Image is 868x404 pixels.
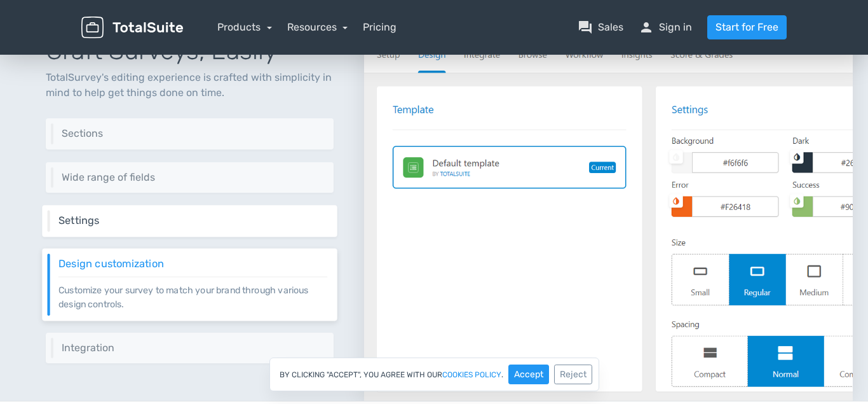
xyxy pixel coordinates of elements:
[287,21,348,33] a: Resources
[639,20,692,35] a: personSign in
[62,342,324,354] h6: Integration
[269,358,599,391] div: By clicking "Accept", you agree with our .
[578,20,593,35] span: question_answer
[707,15,787,39] a: Start for Free
[58,276,327,310] p: Customize your survey to match your brand through various design controls.
[46,37,334,65] h1: Craft Surveys, Easily
[554,365,592,384] button: Reject
[58,258,327,270] h6: Design customization
[442,371,501,379] a: cookies policy
[217,21,272,33] a: Products
[508,365,549,384] button: Accept
[46,70,334,101] p: TotalSurvey's editing experience is crafted with simplicity in mind to help get things done on time.
[58,226,327,227] p: Control different aspects of your survey via a set of settings like welcome & thank you message, ...
[58,215,327,226] h6: Settings
[364,37,853,401] img: Design
[639,20,654,35] span: person
[81,17,183,39] img: TotalSuite for WordPress
[578,20,623,35] a: question_answerSales
[62,128,324,139] h6: Sections
[62,172,324,183] h6: Wide range of fields
[363,20,397,35] a: Pricing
